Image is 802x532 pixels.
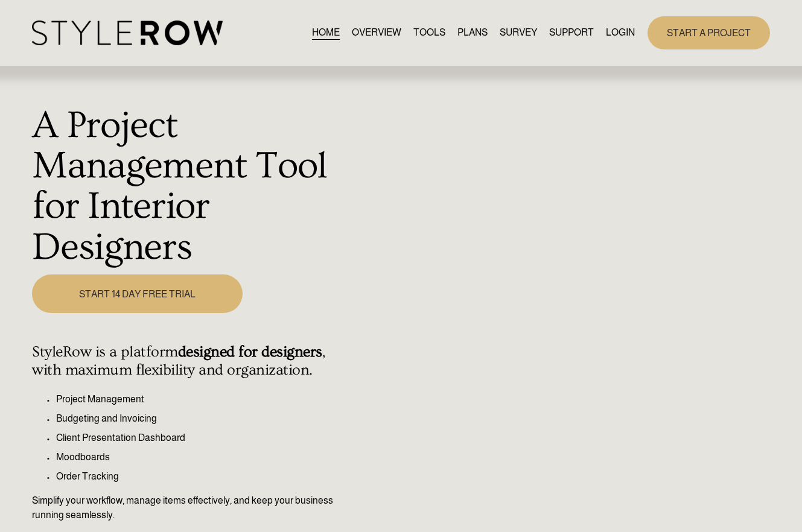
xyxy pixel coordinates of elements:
[413,25,445,41] a: TOOLS
[606,25,635,41] a: LOGIN
[457,25,488,41] a: PLANS
[648,16,770,49] a: START A PROJECT
[178,343,322,361] strong: designed for designers
[32,274,243,313] a: START 14 DAY FREE TRIAL
[56,431,336,445] p: Client Presentation Dashboard
[32,343,336,379] h4: StyleRow is a platform , with maximum flexibility and organization.
[312,25,340,41] a: HOME
[549,25,594,41] a: folder dropdown
[32,21,222,45] img: StyleRow
[56,469,336,484] p: Order Tracking
[32,106,336,268] h1: A Project Management Tool for Interior Designers
[56,392,336,407] p: Project Management
[549,25,594,40] span: SUPPORT
[500,25,537,41] a: SURVEY
[56,411,336,426] p: Budgeting and Invoicing
[32,493,336,522] p: Simplify your workflow, manage items effectively, and keep your business running seamlessly.
[56,450,336,464] p: Moodboards
[352,25,401,41] a: OVERVIEW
